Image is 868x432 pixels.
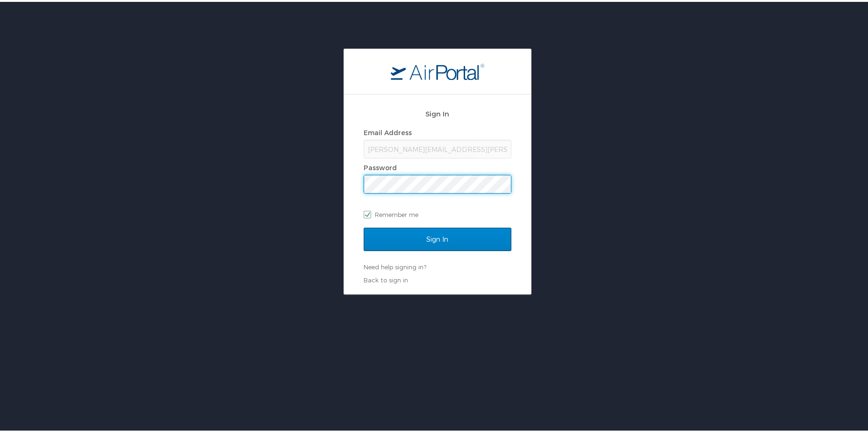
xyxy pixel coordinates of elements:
label: Email Address [364,127,412,135]
a: Back to sign in [364,274,408,282]
label: Password [364,162,397,170]
a: Need help signing in? [364,261,426,269]
h2: Sign In [364,107,511,117]
img: logo [391,61,484,78]
input: Sign In [364,226,511,249]
label: Remember me [364,206,511,220]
